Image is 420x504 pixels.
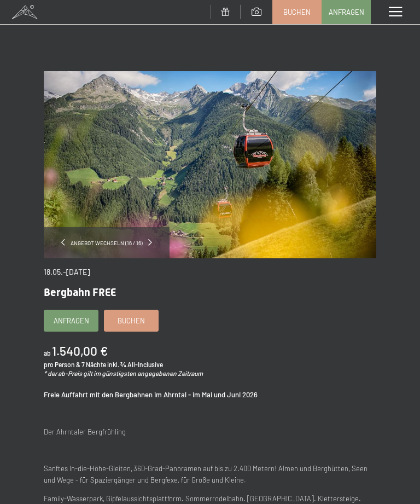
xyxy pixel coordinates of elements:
strong: Freie Auffahrt mit den Bergbahnen im Ahrntal - im Mai und Juni 2026 [44,390,258,399]
span: Bergbahn FREE [44,286,116,299]
a: Buchen [104,310,158,331]
a: Buchen [273,1,321,24]
a: Anfragen [322,1,370,24]
span: Buchen [283,7,311,17]
img: Bergbahn FREE [44,71,376,258]
span: ab [44,349,51,357]
span: Angebot wechseln (16 / 16) [65,239,148,247]
span: 18.05.–[DATE] [44,267,90,276]
p: Sanftes In-die-Höhe-Gleiten, 360-Grad-Panoramen auf bis zu 2.400 Metern! Almen und Berghütten, Se... [44,463,376,486]
span: Buchen [118,316,145,326]
span: Anfragen [54,316,89,326]
span: 7 Nächte [81,361,106,368]
span: Anfragen [329,7,364,17]
a: Anfragen [44,310,98,331]
span: pro Person & [44,361,80,368]
p: Der Ahrntaler Bergfrühling [44,426,376,438]
span: inkl. ¾ All-Inclusive [107,361,163,368]
b: 1.540,00 € [52,343,108,358]
em: * der ab-Preis gilt im günstigsten angegebenen Zeitraum [44,369,203,377]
